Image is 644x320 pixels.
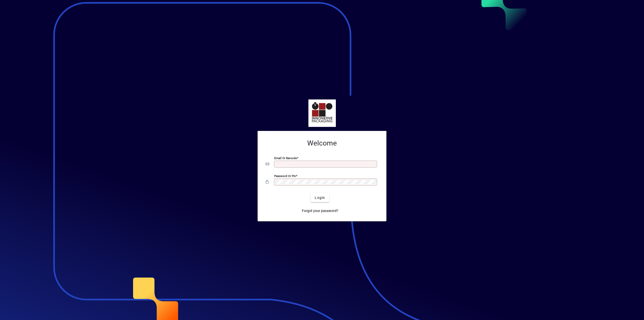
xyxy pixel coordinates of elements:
[311,193,329,202] button: Login
[300,206,340,215] a: Forgot your password?
[274,156,297,160] mat-label: Email or Barcode
[302,208,338,214] span: Forgot your password?
[274,174,296,178] mat-label: Password or Pin
[315,195,325,200] span: Login
[266,139,378,148] h2: Welcome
